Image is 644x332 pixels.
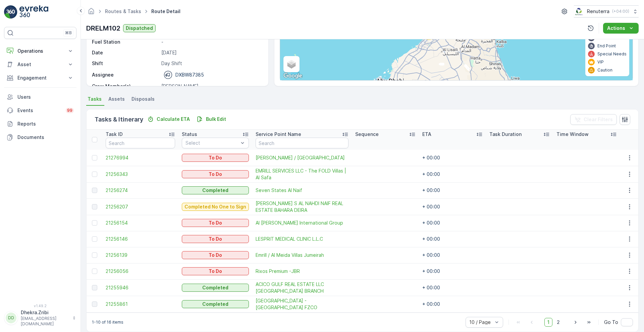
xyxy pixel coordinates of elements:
[108,96,125,102] span: Assets
[419,263,486,279] td: + 00:00
[150,8,182,15] span: Route Detail
[106,187,175,194] span: 21256274
[17,121,74,127] p: Reports
[419,182,486,198] td: + 00:00
[256,297,348,311] span: [GEOGRAPHIC_DATA] -[GEOGRAPHIC_DATA] FZCO
[284,57,299,72] a: Layers
[106,220,175,226] span: 21256154
[419,279,486,296] td: + 00:00
[182,170,249,178] button: To Do
[256,297,348,311] a: Centara Mirage Beach Resort -Dubai FZCO
[106,171,175,178] a: 21256343
[17,48,63,54] p: Operations
[419,247,486,263] td: + 00:00
[584,116,613,123] p: Clear Filters
[256,252,348,258] span: Emrill / Al Meida Villas Jumeirah
[92,39,159,45] p: Fuel Station
[88,96,102,102] span: Tasks
[256,168,348,181] span: EMRILL SERVICES LLC - The FOLD Villas | Al Safa
[106,154,175,161] span: 21276994
[182,131,197,138] p: Status
[607,25,625,32] p: Actions
[92,204,97,209] div: Toggle Row Selected
[256,236,348,242] a: LESPRIT MEDICAL CLINIC L.L.C
[574,8,584,15] img: Screenshot_2024-07-26_at_13.33.01.png
[597,59,604,65] p: VIP
[67,108,72,113] p: 99
[209,252,222,258] p: To Do
[106,131,123,138] p: Task ID
[4,117,76,131] a: Reports
[106,284,175,291] a: 21255946
[256,220,348,226] span: Al [PERSON_NAME] International Group
[209,154,222,161] p: To Do
[182,300,249,308] button: Completed
[184,203,246,210] p: Completed No One to Sign
[544,318,552,327] span: 1
[209,268,222,275] p: To Do
[570,114,617,125] button: Clear Filters
[182,251,249,259] button: To Do
[86,23,120,33] p: DRELM102
[145,115,193,123] button: Calculate ETA
[419,150,486,166] td: + 00:00
[92,155,97,160] div: Toggle Row Selected
[161,83,261,90] p: [PERSON_NAME]
[282,72,304,80] img: Google
[182,284,249,292] button: Completed
[175,72,204,78] p: DXBW87385
[88,10,95,16] a: Homepage
[4,104,76,117] a: Events99
[422,131,431,138] p: ETA
[256,220,348,226] a: Al Najma Al fareeda International Group
[597,67,612,73] p: Caution
[256,154,348,161] span: [PERSON_NAME] / [GEOGRAPHIC_DATA]
[182,186,249,194] button: Completed
[587,8,609,15] p: Renuterra
[419,215,486,231] td: + 00:00
[603,23,639,34] button: Actions
[106,203,175,210] span: 21256207
[92,188,97,193] div: Toggle Row Selected
[419,198,486,215] td: + 00:00
[161,39,261,45] p: -
[4,131,76,144] a: Documents
[126,25,153,32] p: Dispatched
[182,267,249,275] button: To Do
[92,269,97,274] div: Toggle Row Selected
[157,116,190,123] p: Calculate ETA
[282,72,304,80] a: Open this area in Google Maps (opens a new window)
[106,138,175,148] input: Search
[256,131,301,138] p: Service Point Name
[21,309,69,316] p: Dhekra.Zribi
[92,172,97,177] div: Toggle Row Selected
[92,49,159,56] p: Date
[256,281,348,294] span: ACICO GULF REAL ESTATE LLC [GEOGRAPHIC_DATA] BRANCH
[256,200,348,214] span: [PERSON_NAME] S AL NAHDI NAIF REAL ESTATE BAHARA DEIRA
[597,51,627,57] p: Special Needs
[202,187,228,194] p: Completed
[4,90,76,104] a: Users
[182,203,249,211] button: Completed No One to Sign
[92,236,97,242] div: Toggle Row Selected
[4,304,76,308] span: v 1.49.2
[4,71,76,85] button: Engagement
[106,236,175,242] a: 21256146
[17,107,62,114] p: Events
[209,171,222,178] p: To Do
[6,313,16,323] div: DD
[202,284,228,291] p: Completed
[92,320,123,325] p: 1-10 of 16 items
[256,268,348,275] span: Rixos Premium -JBR
[106,268,175,275] span: 21256056
[92,252,97,258] div: Toggle Row Selected
[4,5,17,19] img: logo
[209,236,222,242] p: To Do
[612,9,629,14] p: ( +04:00 )
[256,138,348,148] input: Search
[19,5,48,19] img: logo_light-DOdMpM7g.png
[556,131,589,138] p: Time Window
[92,72,114,78] p: Assignee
